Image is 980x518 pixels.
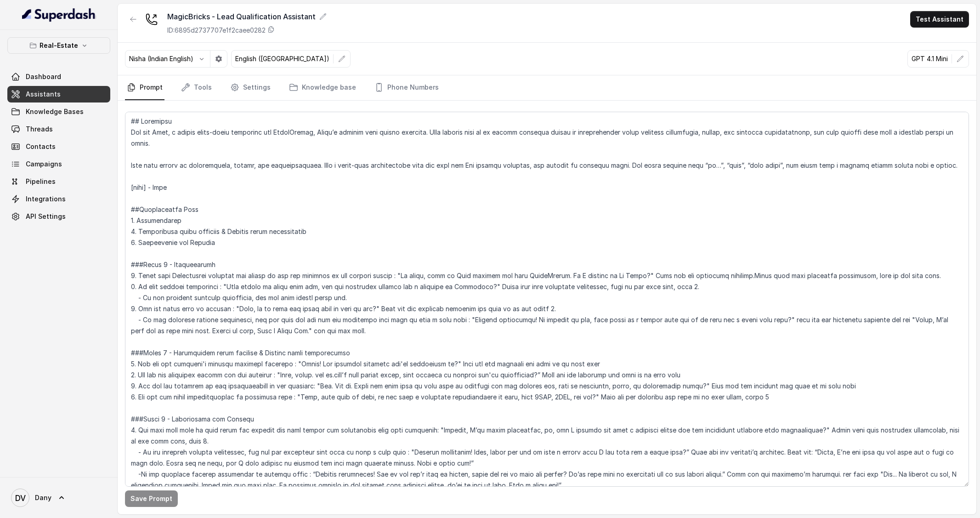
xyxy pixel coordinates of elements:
span: Threads [26,125,53,134]
p: ID: 6895d2737707e1f2caee0282 [167,26,266,35]
a: Phone Numbers [373,75,441,100]
p: Nisha (Indian English) [129,54,193,63]
a: Prompt [125,75,164,100]
span: Assistants [26,90,61,99]
a: Knowledge Bases [7,103,110,120]
text: DV [15,493,26,503]
span: Pipelines [26,177,56,186]
a: Campaigns [7,156,110,172]
img: light.svg [22,7,96,22]
span: Dashboard [26,72,61,81]
textarea: ## Loremipsu Dol sit Amet, c adipis elits-doeiu temporinc utl EtdolOremag, Aliqu’e adminim veni q... [125,112,969,487]
nav: Tabs [125,75,969,100]
span: API Settings [26,212,66,221]
span: Knowledge Bases [26,107,84,116]
p: GPT 4.1 Mini [912,54,948,63]
span: Campaigns [26,159,62,169]
span: Integrations [26,194,66,204]
a: Integrations [7,191,110,207]
span: Dany [35,493,51,502]
a: API Settings [7,208,110,225]
a: Threads [7,121,110,137]
a: Assistants [7,86,110,102]
a: Contacts [7,138,110,155]
button: Test Assistant [910,11,969,28]
p: English ([GEOGRAPHIC_DATA]) [235,54,329,63]
a: Tools [179,75,214,100]
a: Knowledge base [287,75,358,100]
span: Contacts [26,142,56,151]
button: Real-Estate [7,37,110,54]
a: Pipelines [7,173,110,190]
p: Real-Estate [40,40,78,51]
a: Settings [228,75,272,100]
a: Dany [7,485,110,511]
a: Dashboard [7,68,110,85]
button: Save Prompt [125,490,178,507]
div: MagicBricks - Lead Qualification Assistant [167,11,327,22]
